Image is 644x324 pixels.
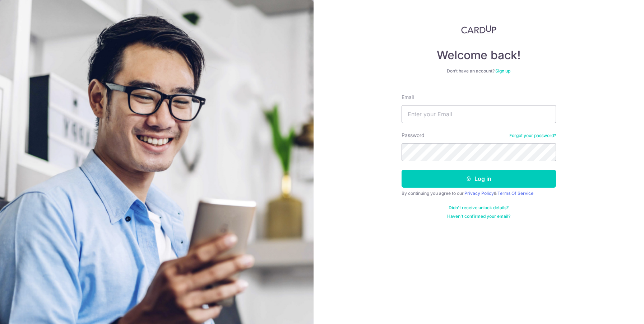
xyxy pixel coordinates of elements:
[402,68,556,74] div: Don’t have an account?
[402,132,425,139] label: Password
[449,205,509,211] a: Didn't receive unlock details?
[402,105,556,123] input: Enter your Email
[497,191,533,196] a: Terms Of Service
[461,25,496,34] img: CardUp Logo
[402,94,414,101] label: Email
[402,170,556,188] button: Log in
[509,133,556,138] a: Forgot your password?
[495,68,510,74] a: Sign up
[447,213,510,219] a: Haven't confirmed your email?
[402,48,556,62] h4: Welcome back!
[402,191,556,196] div: By continuing you agree to our &
[464,191,494,196] a: Privacy Policy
